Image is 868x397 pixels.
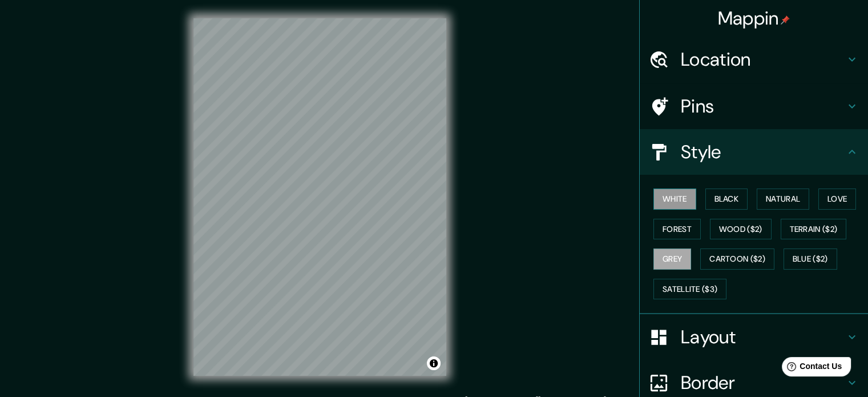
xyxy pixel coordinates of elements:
[681,371,845,394] h4: Border
[681,326,845,348] h4: Layout
[640,314,868,360] div: Layout
[710,219,772,240] button: Wood ($2)
[681,48,845,71] h4: Location
[681,141,845,163] h4: Style
[781,15,790,25] img: pin-icon.png
[766,352,855,384] iframe: Help widget launcher
[757,189,809,210] button: Natural
[784,248,837,270] button: Blue ($2)
[818,189,856,210] button: Love
[681,95,845,118] h4: Pins
[193,18,446,376] canvas: Map
[640,37,868,82] div: Location
[781,219,847,240] button: Terrain ($2)
[640,83,868,129] div: Pins
[653,219,701,240] button: Forest
[653,189,696,210] button: White
[705,189,748,210] button: Black
[718,7,790,30] h4: Mappin
[653,248,691,270] button: Grey
[427,356,441,370] button: Toggle attribution
[653,279,726,300] button: Satellite ($3)
[700,248,774,270] button: Cartoon ($2)
[640,129,868,175] div: Style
